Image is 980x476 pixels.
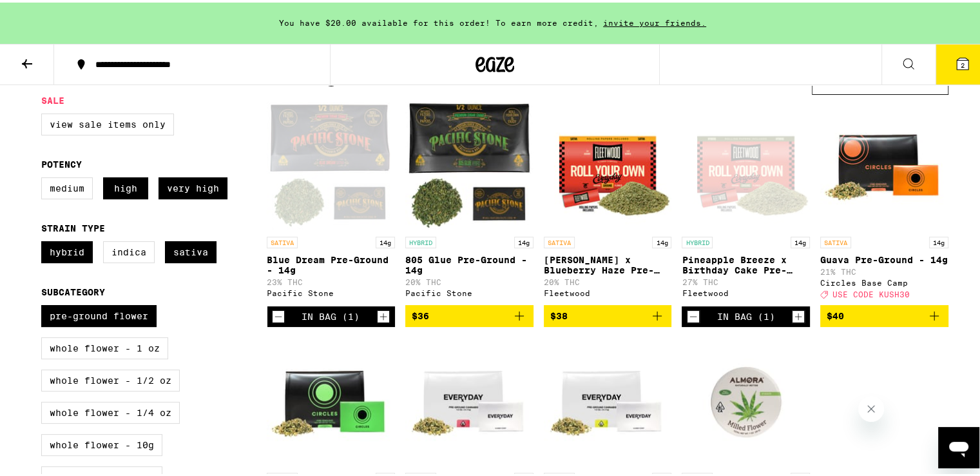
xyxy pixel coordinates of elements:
[41,111,174,133] label: View Sale Items Only
[41,399,180,421] label: Whole Flower - 1/4 oz
[405,252,533,273] p: 805 Glue Pre-Ground - 14g
[682,286,810,295] div: Fleetwood
[272,308,285,321] button: Decrement
[267,99,395,304] a: Open page for Blue Dream Pre-Ground - 14g from Pacific Stone
[405,99,533,228] img: Pacific Stone - 805 Glue Pre-Ground - 14g
[41,335,168,357] label: Whole Flower - 1 oz
[405,335,533,464] img: Everyday - Apple Jack Pre-Ground - 14g
[717,309,775,319] div: In Bag (1)
[41,284,105,295] legend: Subcategory
[103,175,148,197] label: High
[279,16,599,25] span: You have $20.00 available for this order! To earn more credit,
[514,234,533,246] p: 14g
[41,175,93,197] label: Medium
[376,234,395,246] p: 14g
[41,157,82,167] legend: Potency
[41,93,64,103] legend: Sale
[682,99,810,304] a: Open page for Pineapple Breeze x Birthday Cake Pre-Ground - 14g from Fleetwood
[267,252,395,273] p: Blue Dream Pre-Ground - 14g
[8,9,93,19] span: Hi. Need any help?
[412,308,429,319] span: $36
[267,234,298,246] p: SATIVA
[832,288,910,296] span: USE CODE KUSH30
[938,424,979,466] iframe: Button to launch messaging window
[544,234,575,246] p: SATIVA
[267,286,395,295] div: Pacific Stone
[544,335,672,464] img: Everyday - Bubble Gum Pre-Ground - 14g
[682,335,810,464] img: Almora Farm - Hybrid Blend Pre-Ground - 28g
[682,275,810,284] p: 27% THC
[550,308,568,319] span: $38
[302,309,360,319] div: In Bag (1)
[652,234,671,246] p: 14g
[405,99,533,302] a: Open page for 805 Glue Pre-Ground - 14g from Pacific Stone
[41,367,180,389] label: Whole Flower - 1/2 oz
[827,308,844,319] span: $40
[41,221,105,231] legend: Strain Type
[103,239,155,261] label: Indica
[544,252,672,273] p: [PERSON_NAME] x Blueberry Haze Pre-Ground - 14g
[159,175,227,197] label: Very High
[820,99,948,302] a: Open page for Guava Pre-Ground - 14g from Circles Base Camp
[544,275,672,284] p: 20% THC
[405,275,533,284] p: 20% THC
[405,302,533,324] button: Add to bag
[858,393,884,419] iframe: Close message
[377,308,390,321] button: Increment
[41,431,162,453] label: Whole Flower - 10g
[820,265,948,273] p: 21% THC
[165,239,216,261] label: Sativa
[791,234,810,246] p: 14g
[405,234,436,246] p: HYBRID
[267,275,395,284] p: 23% THC
[599,16,711,25] span: invite your friends.
[961,59,965,66] span: 2
[41,302,157,324] label: Pre-ground Flower
[929,234,948,246] p: 14g
[267,335,395,464] img: Circles Base Camp - Pink Cookies Pre-Ground - 14g
[544,286,672,295] div: Fleetwood
[687,308,700,321] button: Decrement
[820,234,851,246] p: SATIVA
[41,239,93,261] label: Hybrid
[820,99,948,228] img: Circles Base Camp - Guava Pre-Ground - 14g
[405,286,533,295] div: Pacific Stone
[682,234,713,246] p: HYBRID
[544,302,672,324] button: Add to bag
[820,252,948,263] p: Guava Pre-Ground - 14g
[544,99,672,228] img: Fleetwood - Jack Herer x Blueberry Haze Pre-Ground - 14g
[792,308,805,321] button: Increment
[820,302,948,324] button: Add to bag
[820,276,948,284] div: Circles Base Camp
[682,252,810,273] p: Pineapple Breeze x Birthday Cake Pre-Ground - 14g
[544,99,672,302] a: Open page for Jack Herer x Blueberry Haze Pre-Ground - 14g from Fleetwood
